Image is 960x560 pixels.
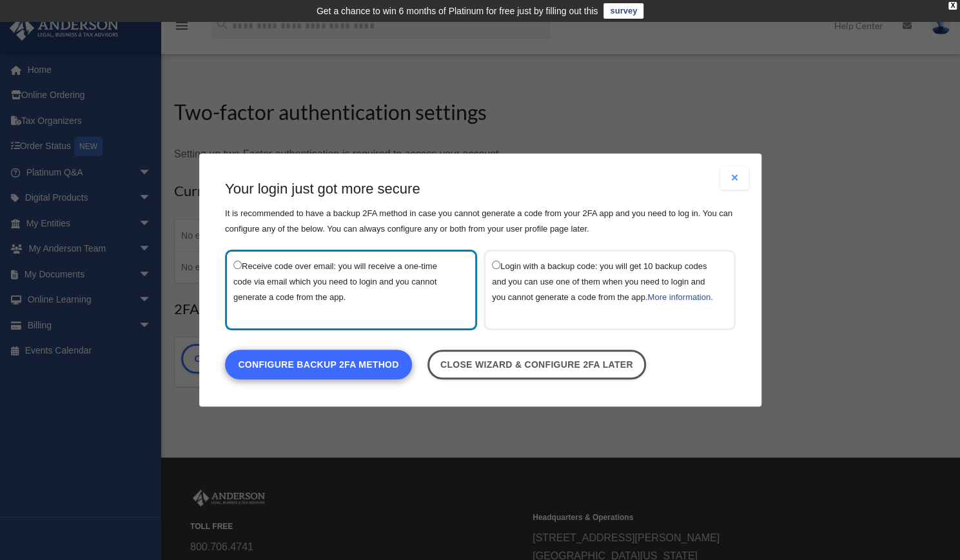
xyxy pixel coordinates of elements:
a: survey [603,3,643,19]
a: Configure backup 2FA method [225,350,412,379]
a: Close wizard & configure 2FA later [427,350,645,379]
input: Receive code over email: you will receive a one-time code via email which you need to login and y... [233,261,242,269]
div: Get a chance to win 6 months of Platinum for free just by filling out this [317,3,598,19]
label: Login with a backup code: you will get 10 backup codes and you can use one of them when you need ... [492,258,714,322]
button: Close modal [720,166,749,190]
h3: Your login just got more secure [225,179,736,199]
input: Login with a backup code: you will get 10 backup codes and you can use one of them when you need ... [492,261,500,269]
div: close [948,2,957,10]
label: Receive code over email: you will receive a one-time code via email which you need to login and y... [233,258,456,322]
p: It is recommended to have a backup 2FA method in case you cannot generate a code from your 2FA ap... [225,206,736,237]
a: More information. [647,292,712,302]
